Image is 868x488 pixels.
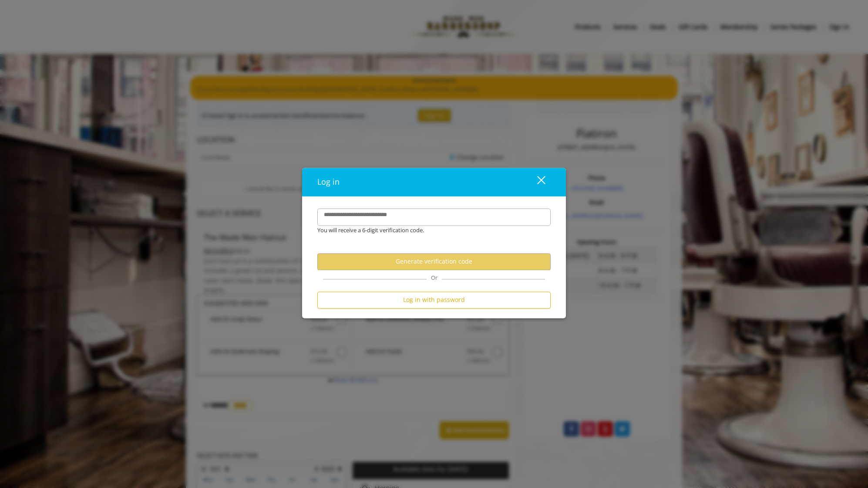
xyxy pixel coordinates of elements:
[521,173,551,191] button: close dialog
[317,176,340,187] span: Log in
[317,253,551,270] button: Generate verification code
[311,226,544,235] div: You will receive a 6-digit verification code.
[527,176,545,189] div: close dialog
[317,291,551,308] button: Log in with password
[427,274,442,281] span: Or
